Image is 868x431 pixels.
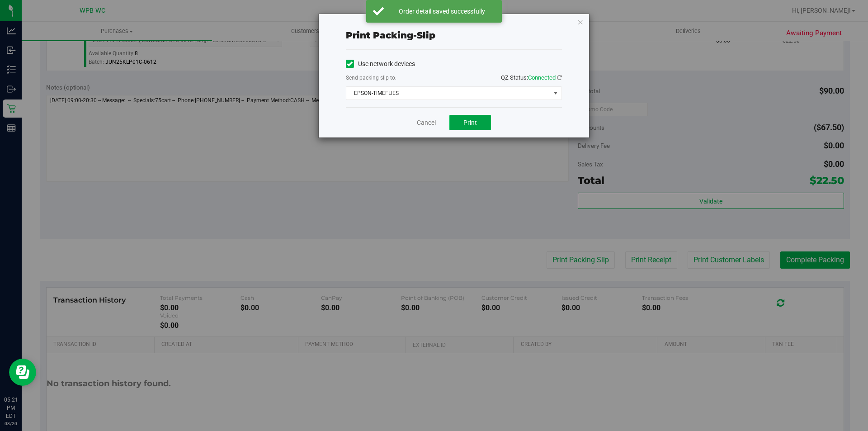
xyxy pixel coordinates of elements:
label: Use network devices [346,59,415,69]
button: Print [449,115,491,130]
label: Send packing-slip to: [346,74,396,82]
span: select [550,87,561,99]
span: QZ Status: [501,74,562,81]
a: Cancel [417,118,436,128]
span: Print packing-slip [346,30,435,41]
div: Order detail saved successfully [389,7,495,16]
span: Print [463,119,477,126]
span: EPSON-TIMEFLIES [346,87,550,99]
span: Connected [528,74,556,81]
iframe: Resource center [9,359,36,386]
